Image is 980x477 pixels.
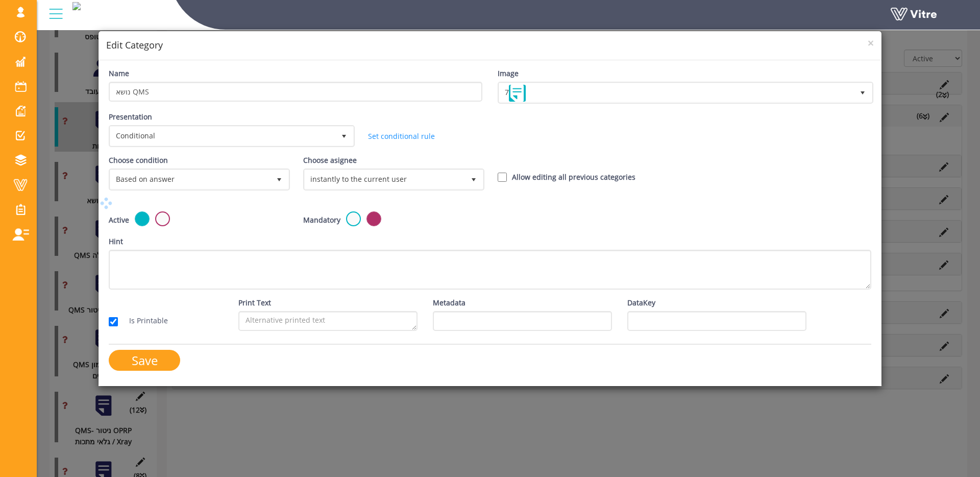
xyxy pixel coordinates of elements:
label: Presentation [109,111,152,123]
label: Hint [109,236,123,247]
span: Conditional [110,127,335,145]
a: Set conditional rule [368,131,435,141]
span: instantly to the current user [305,170,464,188]
img: WizardIcon7.png [509,85,526,102]
label: DataKey [627,297,655,308]
span: Based on answer [110,170,270,188]
label: Allow editing all previous categories [512,172,635,183]
label: Choose asignee [303,155,357,166]
label: Is Printable [119,315,168,326]
span: select [270,170,288,188]
label: Print Text [238,297,271,308]
label: Mandatory [303,214,340,226]
span: select [464,170,483,188]
span: 7 [499,83,853,102]
label: Choose condition [109,155,168,166]
label: Metadata [433,297,465,308]
span: select [853,83,872,102]
button: Close [868,38,874,49]
label: Active [109,214,129,226]
label: Image [498,68,519,79]
h4: Edit Category [106,39,874,52]
input: Save [109,350,180,371]
span: × [868,36,874,50]
label: Name [109,68,129,79]
span: select [335,127,353,145]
